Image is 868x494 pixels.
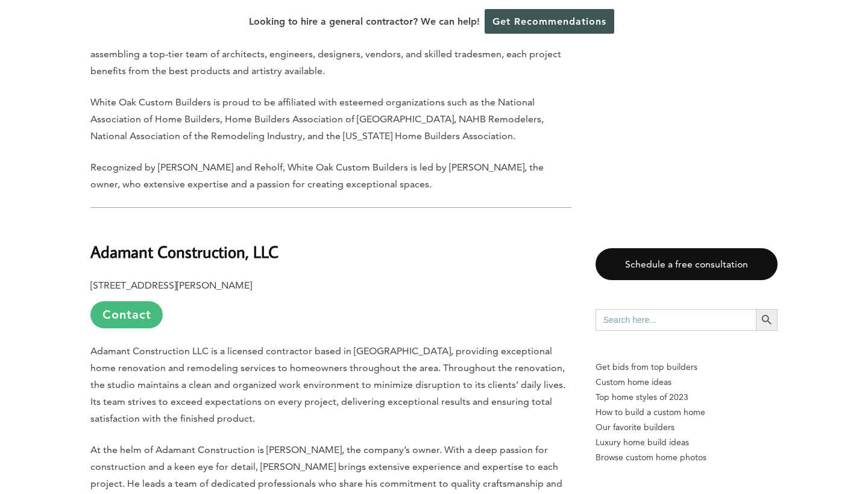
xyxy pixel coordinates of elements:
[596,309,756,331] input: Search here...
[90,241,278,262] b: Adamant Construction, LLC
[90,345,565,424] span: Adamant Construction LLC is a licensed contractor based in [GEOGRAPHIC_DATA], providing exception...
[596,360,778,375] p: Get bids from top builders
[596,405,778,420] a: How to build a custom home
[90,96,544,142] span: White Oak Custom Builders is proud to be affiliated with esteemed organizations such as the Natio...
[596,420,778,435] a: Our favorite builders
[596,450,778,465] a: Browse custom home photos
[90,31,561,77] span: What sets White Oak apart is its meticulous attention to detail and dedication to quality craftsm...
[760,313,773,327] svg: Search
[596,375,778,390] a: Custom home ideas
[596,248,778,280] a: Schedule a free consultation
[485,9,614,34] a: Get Recommendations
[596,435,778,450] a: Luxury home build ideas
[90,280,252,291] b: [STREET_ADDRESS][PERSON_NAME]
[90,161,544,190] span: Recognized by [PERSON_NAME] and Reholf, White Oak Custom Builders is led by [PERSON_NAME], the ow...
[90,301,163,328] a: Contact
[596,390,778,405] a: Top home styles of 2023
